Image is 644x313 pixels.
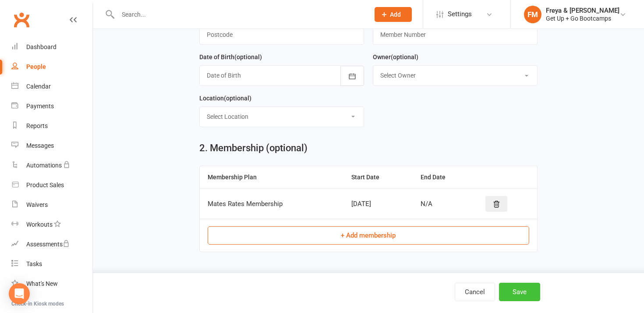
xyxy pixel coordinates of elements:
a: Payments [11,96,92,116]
label: Date of Birth [199,52,262,62]
a: Product Sales [11,175,92,195]
button: + Add membership [208,226,529,245]
spang: (optional) [224,95,251,102]
a: Assessments [11,235,92,254]
h2: 2. Membership (optional) [199,143,308,153]
th: End Date [413,166,477,189]
a: Dashboard [11,37,92,57]
input: Postcode [199,25,364,45]
input: Member Number [373,25,538,45]
a: Reports [11,116,92,136]
div: [DATE] [351,200,405,208]
div: Get Up + Go Bootcamps [546,14,619,22]
div: Product Sales [26,181,64,189]
div: Workouts [26,221,53,228]
div: FM [524,6,541,23]
div: Dashboard [26,43,57,50]
div: Calendar [26,83,51,90]
a: Workouts [11,215,92,235]
div: Tasks [26,260,42,267]
spang: (optional) [234,53,262,60]
div: Automations [26,162,62,169]
th: Membership Plan [200,166,343,189]
span: Add [390,11,401,18]
input: Search... [115,8,363,21]
span: Settings [448,4,472,24]
div: What's New [26,280,58,287]
label: Location [199,93,251,103]
button: Save [499,283,540,301]
div: People [26,63,46,70]
label: Owner [373,52,418,62]
div: Freya & [PERSON_NAME] [546,7,619,14]
a: Tasks [11,254,92,274]
a: What's New [11,274,92,294]
a: People [11,57,92,77]
a: Waivers [11,195,92,215]
a: Messages [11,136,92,156]
spang: (optional) [391,53,418,60]
button: Cancel [455,283,495,301]
button: Delete style [485,196,507,212]
button: Add [375,7,412,22]
a: Calendar [11,77,92,96]
a: Automations [11,156,92,175]
div: Reports [26,122,48,129]
th: Start Date [343,166,413,189]
div: Assessments [26,241,70,248]
a: Clubworx [11,9,32,31]
div: Payments [26,103,54,110]
div: Waivers [26,201,48,208]
div: Mates Rates Membership [208,200,336,208]
div: Messages [26,142,54,149]
div: N/A [421,200,469,208]
div: Open Intercom Messenger [9,283,30,304]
